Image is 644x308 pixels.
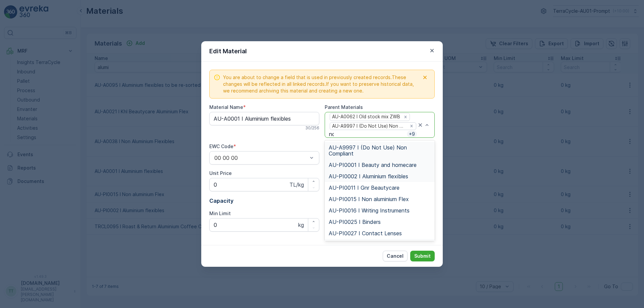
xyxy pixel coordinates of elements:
[209,47,247,56] p: Edit Material
[329,185,399,191] span: AU-PI0011 I Gnr Beautycare
[414,253,431,259] p: Submit
[387,253,404,259] p: Cancel
[408,131,416,137] p: + 9
[329,230,402,236] span: AU-PI0027 I Contact Lenses
[209,197,435,205] p: Capacity
[223,74,420,94] span: You are about to change a field that is used in previously created records.These changes will be ...
[305,125,319,131] p: 30 / 256
[209,210,231,216] label: Min Limit
[410,251,435,261] button: Submit
[289,181,304,189] p: TL/kg
[329,207,410,213] span: AU-PI0016 I Writing Instruments
[209,104,243,110] label: Material Name
[383,251,408,261] button: Cancel
[209,170,232,176] label: Unit Price
[329,144,431,157] span: AU-A9997 I (Do Not Use) Non Compliant
[325,104,363,110] label: Parent Materials
[402,114,409,120] div: Remove AU-A0062 I Old stock mix ZWB
[298,221,304,229] p: kg
[329,196,409,202] span: AU-PI0015 I Non aluminium Flex
[330,113,401,120] div: AU-A0062 I Old stock mix ZWB
[408,123,415,129] div: Remove AU-A9997 I (Do Not Use) Non Compliant
[209,143,233,149] label: EWC Code
[329,219,381,225] span: AU-PI0025 I Binders
[330,123,408,130] div: AU-A9997 I (Do Not Use) Non Compliant
[329,173,408,179] span: AU-PI0002 I Aluminium flexibles
[329,162,417,168] span: AU-PI0001 I Beauty and homecare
